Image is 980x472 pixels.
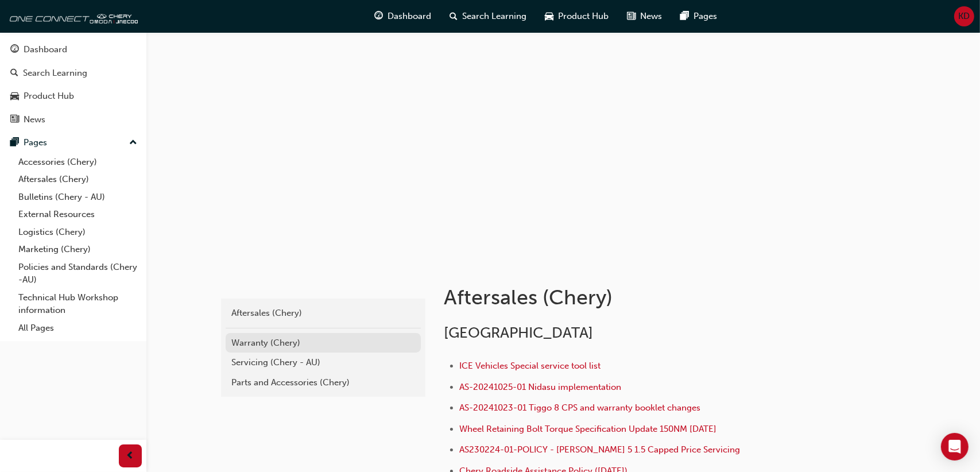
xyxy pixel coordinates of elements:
[231,356,415,369] div: Servicing (Chery - AU)
[226,373,421,393] a: Parts and Accessories (Chery)
[24,43,67,56] div: Dashboard
[459,424,716,434] a: Wheel Retaining Bolt Torque Specification Update 150NM [DATE]
[694,10,718,23] span: Pages
[5,37,142,132] button: DashboardSearch LearningProduct HubNews
[459,444,740,455] a: AS230224-01-POLICY - [PERSON_NAME] 5 1.5 Capped Price Servicing
[459,403,700,413] a: AS-20241023-01 Tiggo 8 CPS and warranty booklet changes
[10,115,19,125] span: news-icon
[14,289,142,319] a: Technical Hub Workshop information
[5,63,142,84] a: Search Learning
[618,5,672,28] a: news-iconNews
[14,171,142,188] a: Aftersales (Chery)
[10,45,19,55] span: guage-icon
[10,68,18,79] span: search-icon
[5,132,142,153] button: Pages
[559,10,609,23] span: Product Hub
[672,5,727,28] a: pages-iconPages
[14,223,142,241] a: Logistics (Chery)
[441,5,536,28] a: search-iconSearch Learning
[366,5,441,28] a: guage-iconDashboard
[231,336,415,350] div: Warranty (Chery)
[14,206,142,223] a: External Resources
[24,113,45,126] div: News
[14,153,142,171] a: Accessories (Chery)
[10,91,19,102] span: car-icon
[375,9,384,24] span: guage-icon
[459,361,601,371] a: ICE Vehicles Special service tool list
[23,67,87,80] div: Search Learning
[6,5,138,28] img: oneconnect
[24,136,47,149] div: Pages
[231,307,415,320] div: Aftersales (Chery)
[226,333,421,353] a: Warranty (Chery)
[450,9,458,24] span: search-icon
[5,39,142,60] a: Dashboard
[129,136,137,150] span: up-icon
[226,353,421,373] a: Servicing (Chery - AU)
[463,10,527,23] span: Search Learning
[10,138,19,148] span: pages-icon
[14,188,142,206] a: Bulletins (Chery - AU)
[954,6,974,26] button: KD
[627,9,636,24] span: news-icon
[5,109,142,130] a: News
[14,319,142,337] a: All Pages
[959,10,970,23] span: KD
[941,433,969,461] div: Open Intercom Messenger
[24,90,74,103] div: Product Hub
[231,376,415,389] div: Parts and Accessories (Chery)
[444,324,593,342] span: [GEOGRAPHIC_DATA]
[388,10,432,23] span: Dashboard
[641,10,663,23] span: News
[226,303,421,323] a: Aftersales (Chery)
[681,9,690,24] span: pages-icon
[5,86,142,107] a: Product Hub
[14,241,142,258] a: Marketing (Chery)
[545,9,554,24] span: car-icon
[536,5,618,28] a: car-iconProduct Hub
[459,382,621,392] a: AS-20241025-01 Nidasu implementation
[14,258,142,289] a: Policies and Standards (Chery -AU)
[444,285,820,310] h1: Aftersales (Chery)
[126,449,135,463] span: prev-icon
